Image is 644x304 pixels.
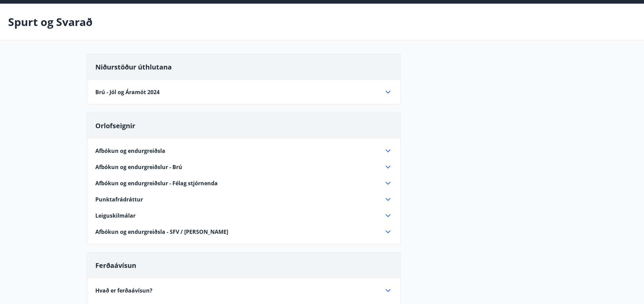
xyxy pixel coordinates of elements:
span: Niðurstöður úthlutana [95,62,172,72]
div: Brú - Jól og Áramót 2024 [95,88,392,96]
div: Punktafrádráttur [95,195,392,203]
div: Leiguskilmálar [95,212,392,220]
p: Spurt og Svarað [8,15,93,29]
span: Afbókun og endurgreiðsla - SFV / [PERSON_NAME] [95,228,228,236]
span: Brú - Jól og Áramót 2024 [95,88,160,96]
span: Afbókun og endurgreiðslur - Félag stjórnenda [95,179,218,187]
span: Afbókun og endurgreiðslur - Brú [95,163,182,171]
span: Orlofseignir [95,121,135,130]
div: Hvað er ferðaávísun? [95,286,392,295]
span: Afbókun og endurgreiðsla [95,147,165,155]
span: Hvað er ferðaávísun? [95,287,152,294]
span: Ferðaávísun [95,261,136,270]
div: Afbókun og endurgreiðsla - SFV / [PERSON_NAME] [95,228,392,236]
span: Punktafrádráttur [95,196,143,203]
span: Leiguskilmálar [95,212,136,219]
div: Afbókun og endurgreiðsla [95,147,392,155]
div: Afbókun og endurgreiðslur - Brú [95,163,392,171]
div: Afbókun og endurgreiðslur - Félag stjórnenda [95,179,392,187]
